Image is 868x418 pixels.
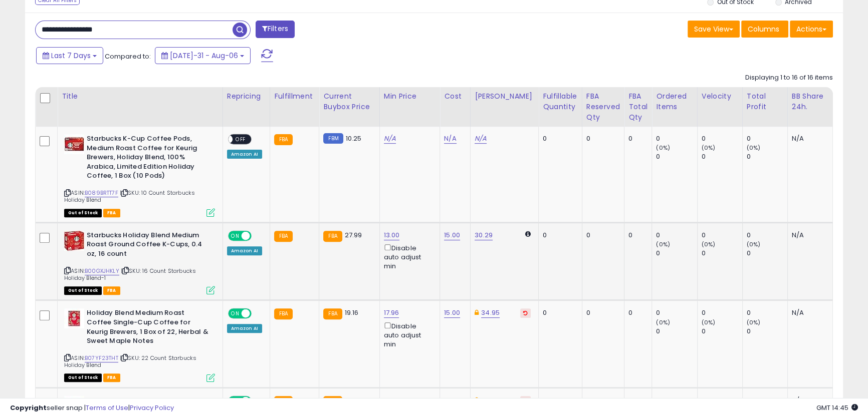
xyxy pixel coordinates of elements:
span: 2025-08-14 14:45 GMT [816,403,858,412]
small: FBM [323,133,343,144]
div: 0 [656,134,697,143]
small: FBA [323,231,342,242]
div: 0 [747,249,787,258]
small: FBA [274,231,293,242]
div: 0 [747,308,787,317]
div: Amazon AI [227,324,262,333]
a: N/A [384,134,396,144]
span: All listings that are currently out of stock and unavailable for purchase on Amazon [64,209,102,217]
div: Min Price [384,91,436,102]
div: 0 [543,231,574,240]
div: [PERSON_NAME] [475,91,534,102]
div: 0 [586,134,616,143]
div: Disable auto adjust min [384,242,432,271]
div: Fulfillable Quantity [543,91,578,112]
b: Starbucks K-Cup Coffee Pods, Medium Roast Coffee for Keurig Brewers, Holiday Blend, 100% Arabica,... [87,134,208,183]
a: B089BRTT7F [85,189,118,197]
small: (0%) [702,318,716,326]
div: 0 [747,327,787,336]
a: N/A [444,134,456,144]
div: Cost [444,91,466,102]
div: Title [62,91,219,102]
span: | SKU: 10 Count Starbucks Holiday Blend [64,189,195,204]
span: OFF [250,231,266,240]
div: Disable auto adjust min [384,320,432,349]
div: N/A [792,308,825,317]
span: 27.99 [345,230,362,240]
small: (0%) [747,144,761,152]
span: ON [229,231,242,240]
a: Terms of Use [86,403,128,412]
small: (0%) [656,240,670,248]
div: 0 [702,152,742,161]
div: N/A [792,231,825,240]
small: (0%) [747,318,761,326]
span: | SKU: 16 Count Starbucks Holiday Blend-1 [64,267,196,282]
div: 0 [628,134,644,143]
div: 0 [656,152,697,161]
div: Amazon AI [227,246,262,255]
div: 0 [586,231,616,240]
div: Current Buybox Price [323,91,375,112]
span: Compared to: [105,52,151,61]
b: Starbucks Holiday Blend Medium Roast Ground Coffee K-Cups, 0.4 oz, 16 count [87,231,208,261]
div: ASIN: [64,231,215,294]
div: Displaying 1 to 16 of 16 items [745,73,833,83]
a: N/A [475,134,487,144]
a: B00GXJHKLY [85,267,119,275]
small: FBA [274,134,293,145]
div: ASIN: [64,308,215,380]
button: Save View [688,21,740,38]
small: (0%) [656,318,670,326]
a: 13.00 [384,230,400,240]
div: Ordered Items [656,91,693,112]
small: (0%) [656,144,670,152]
a: B07YF23THT [85,354,118,362]
span: 19.16 [345,308,359,317]
a: 34.95 [481,308,500,318]
div: Total Profit [747,91,783,112]
span: [DATE]-31 - Aug-06 [170,51,238,61]
span: ON [229,309,242,318]
div: 0 [702,327,742,336]
span: All listings that are currently out of stock and unavailable for purchase on Amazon [64,373,102,382]
div: BB Share 24h. [792,91,828,112]
div: Fulfillment [274,91,315,102]
button: Last 7 Days [36,47,103,64]
span: FBA [103,209,120,217]
div: 0 [747,134,787,143]
button: Columns [741,21,788,38]
div: Velocity [702,91,738,102]
div: 0 [702,308,742,317]
a: 30.29 [475,230,493,240]
div: FBA Reserved Qty [586,91,620,123]
div: 0 [702,249,742,258]
div: FBA Total Qty [628,91,647,123]
a: 15.00 [444,308,460,318]
img: 51jUAGgjIYL._SL40_.jpg [64,134,84,154]
div: 0 [586,308,616,317]
small: FBA [323,308,342,319]
span: FBA [103,286,120,295]
span: Last 7 Days [51,51,91,61]
button: Actions [790,21,833,38]
span: OFF [233,135,249,144]
div: 0 [656,231,697,240]
button: [DATE]-31 - Aug-06 [155,47,251,64]
a: Privacy Policy [130,403,174,412]
span: 10.25 [346,134,362,143]
div: ASIN: [64,134,215,216]
small: (0%) [702,240,716,248]
a: 17.96 [384,308,399,318]
div: 0 [747,231,787,240]
small: (0%) [747,240,761,248]
span: FBA [103,373,120,382]
button: Filters [256,21,295,38]
img: 61xJ7w0cLbL._SL40_.jpg [64,231,84,251]
span: All listings that are currently out of stock and unavailable for purchase on Amazon [64,286,102,295]
span: | SKU: 22 Count Starbucks Holiday Blend [64,354,196,369]
div: 0 [702,231,742,240]
div: Repricing [227,91,266,102]
span: OFF [250,309,266,318]
div: N/A [792,134,825,143]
